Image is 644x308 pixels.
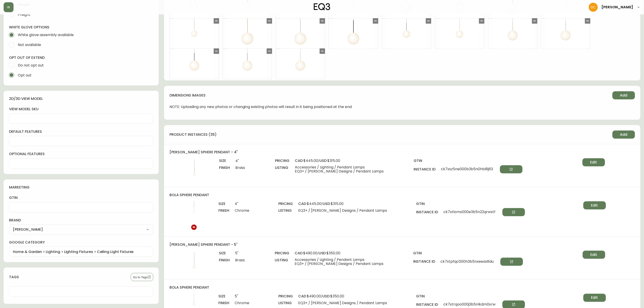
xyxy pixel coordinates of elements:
span: / [295,251,383,256]
img: logo [314,3,330,10]
h4: bola sphere pendant [170,193,635,198]
span: Brass [235,166,245,170]
h4: gtin [414,158,436,163]
h4: 2d/3d view model [9,96,150,101]
span: Do not opt out [18,63,44,68]
h4: listing [278,208,293,213]
span: $315.00 [331,201,344,206]
span: usd [319,251,326,256]
span: Opt out [18,73,32,78]
button: Add [612,131,635,139]
h4: [PERSON_NAME] sphere pendant - 5" [170,242,635,247]
span: ck7xsz5ne000b3b5n0hbl8j63 [441,165,523,173]
span: EQ3+ / [PERSON_NAME] Designs / Pendant Lamps [298,209,387,213]
span: 4" [235,159,245,163]
span: cad [295,251,303,256]
span: EQ3+ / [PERSON_NAME] Designs / Pendant Lamps [298,301,387,305]
img: 0322c8e8-dcff-4453-9121-9a075eee5062.jpg [185,158,204,178]
h4: size [218,201,229,206]
span: usd [319,158,327,163]
h4: finish [218,208,229,213]
label: brand [9,218,153,223]
h4: tags [9,275,127,280]
h4: finish [219,258,230,263]
h4: pricing [278,294,293,299]
h4: finish [218,301,229,306]
span: usd [322,294,330,299]
span: Add [620,93,628,98]
span: / [295,158,384,163]
label: optional features [9,152,153,156]
span: ck7xtpfqc000h3b5nxeeax8du [440,258,523,266]
span: Chrome [235,209,249,213]
h4: pricing [278,201,293,206]
h4: [PERSON_NAME] sphere pendant - 4" [170,150,635,155]
img: 24ff732a-3be8-462b-ac50-cbf6b174abe7.jpg [184,251,204,270]
h4: product instances (35) [170,132,609,137]
span: $445.00 [307,201,321,206]
img: 42ec5790-d646-4b41-a949-e9199347884a.jpg [184,201,204,221]
span: Edit [591,252,597,257]
span: / [298,294,387,299]
h4: marketing [9,185,150,190]
span: EQ3+ / [PERSON_NAME] Designs / Pendant Lamps [295,262,383,266]
h4: opt out of extend [9,55,153,60]
span: cad [298,294,306,299]
h4: instance id [416,302,438,307]
span: ck7xtlomx000e3b5n22qrwxtf [444,208,525,216]
h4: size [218,294,229,299]
h4: instance id [416,210,438,215]
h4: listing [275,258,289,263]
span: / [298,201,387,206]
h4: listing [275,165,290,170]
img: 7eb451d6983258353faa3212700b340b [589,3,598,12]
h4: bola sphere pendant [170,285,635,290]
h4: gtin [413,251,435,256]
h4: white glove options [9,25,153,30]
span: NOTE: Uploading any new photos or changing existing photos will result in it being positioned at ... [170,105,352,109]
h4: pricing [275,251,289,256]
span: Brass [235,258,245,262]
span: Chrome [235,301,249,305]
span: cad [295,158,303,163]
span: cad [298,201,306,206]
h4: listing [278,301,293,306]
h4: dimensions images [170,93,609,98]
label: default features [9,129,153,134]
span: 5" [235,251,245,255]
button: Edit [583,294,606,302]
label: view model sku [9,107,153,112]
h4: size [219,251,230,256]
span: Edit [591,295,598,300]
label: google category [9,240,153,245]
button: Edit [583,201,606,209]
span: Freight [18,12,30,17]
label: gtin [9,195,153,200]
h4: gtin [416,294,438,299]
button: Edit [582,158,605,166]
span: 5" [235,294,249,298]
button: Add [612,91,635,99]
h4: instance id [413,259,435,264]
span: 4" [235,202,249,206]
h4: size [219,158,230,163]
span: usd [323,201,330,206]
span: White glove assembly available [18,32,74,37]
span: $445.00 [303,158,318,163]
span: $490.00 [307,294,321,299]
span: Accessories / Lighting / Pendant Lamps [295,258,383,262]
h4: gtin [416,201,438,206]
span: $490.00 [303,251,317,256]
h4: instance id [414,167,436,172]
span: Edit [590,160,597,165]
span: Add [620,132,628,137]
span: Edit [591,203,598,208]
button: Go to Tags [131,273,153,281]
span: $350.00 [327,251,341,256]
span: Accessories / Lighting / Pendant Lamps [295,165,384,169]
svg: Hidden [191,225,197,230]
span: Not available [18,42,41,47]
span: EQ3+ / [PERSON_NAME] Designs / Pendant Lamps [295,169,384,173]
h4: pricing [275,158,290,163]
span: $315.00 [327,158,340,163]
